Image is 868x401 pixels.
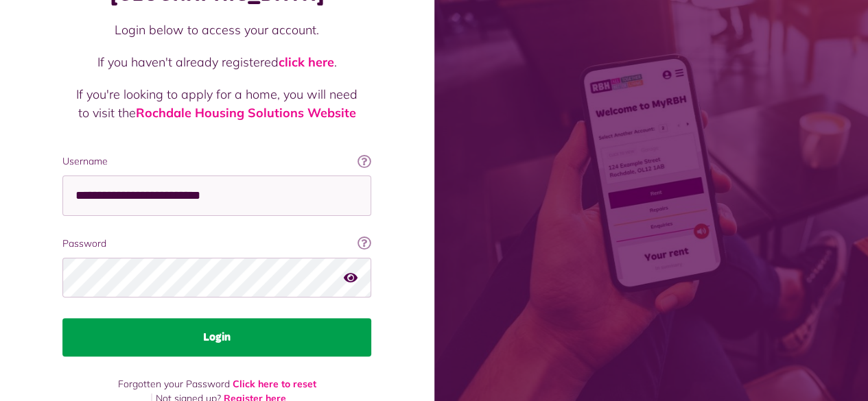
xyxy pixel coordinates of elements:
[118,378,230,390] span: Forgotten your Password
[136,105,356,121] a: Rochdale Housing Solutions Website
[76,85,357,122] p: If you're looking to apply for a home, you will need to visit the
[62,318,371,356] button: Login
[76,21,357,39] p: Login below to access your account.
[76,53,357,71] p: If you haven't already registered .
[62,236,371,251] label: Password
[62,154,371,169] label: Username
[233,378,316,390] a: Click here to reset
[279,54,334,70] a: click here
